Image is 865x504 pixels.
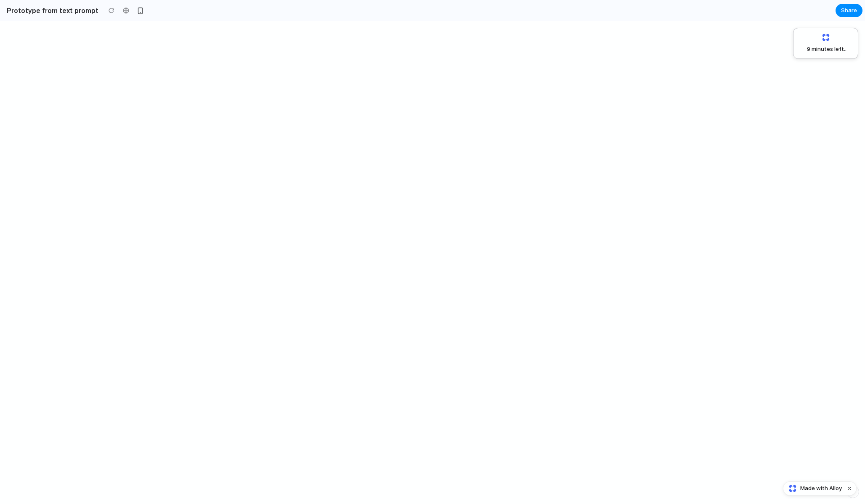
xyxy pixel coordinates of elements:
[844,483,854,493] button: Dismiss watermark
[801,45,846,53] span: 9 minutes left ..
[836,4,862,17] button: Share
[800,484,842,493] span: Made with Alloy
[841,6,857,15] span: Share
[3,5,98,16] h2: Prototype from text prompt
[783,484,843,493] a: Made with Alloy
